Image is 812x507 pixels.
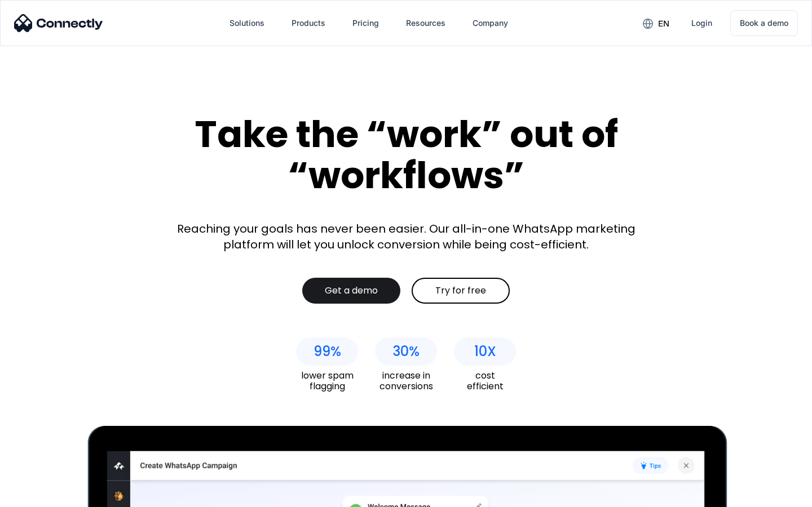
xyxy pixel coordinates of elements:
[343,10,388,37] a: Pricing
[375,370,437,392] div: increase in conversions
[14,14,103,32] img: Connectly Logo
[406,15,445,31] div: Resources
[314,344,341,359] div: 99%
[454,370,516,392] div: cost efficient
[325,285,378,296] div: Get a demo
[682,10,721,37] a: Login
[392,344,420,359] div: 30%
[352,15,379,31] div: Pricing
[230,15,264,31] div: Solutions
[658,16,669,32] div: en
[691,15,712,31] div: Login
[474,344,496,359] div: 10X
[302,278,400,304] a: Get a demo
[152,114,660,195] div: Take the “work” out of “workflows”
[435,285,486,296] div: Try for free
[11,487,68,503] aside: Language selected: English
[292,15,325,31] div: Products
[730,10,798,36] a: Book a demo
[412,278,510,304] a: Try for free
[23,487,68,503] ul: Language list
[169,221,643,252] div: Reaching your goals has never been easier. Our all-in-one WhatsApp marketing platform will let yo...
[473,15,508,31] div: Company
[296,370,358,392] div: lower spam flagging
